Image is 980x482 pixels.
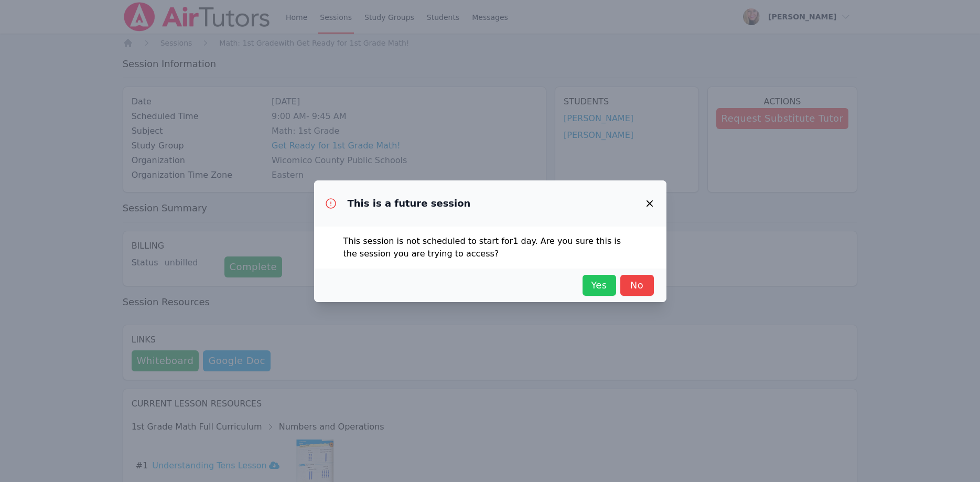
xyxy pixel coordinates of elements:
span: No [626,278,649,293]
h3: This is a future session [348,197,471,210]
span: Yes [588,278,611,293]
p: This session is not scheduled to start for 1 day . Are you sure this is the session you are tryin... [343,235,637,260]
button: Yes [583,275,616,296]
button: No [620,275,654,296]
